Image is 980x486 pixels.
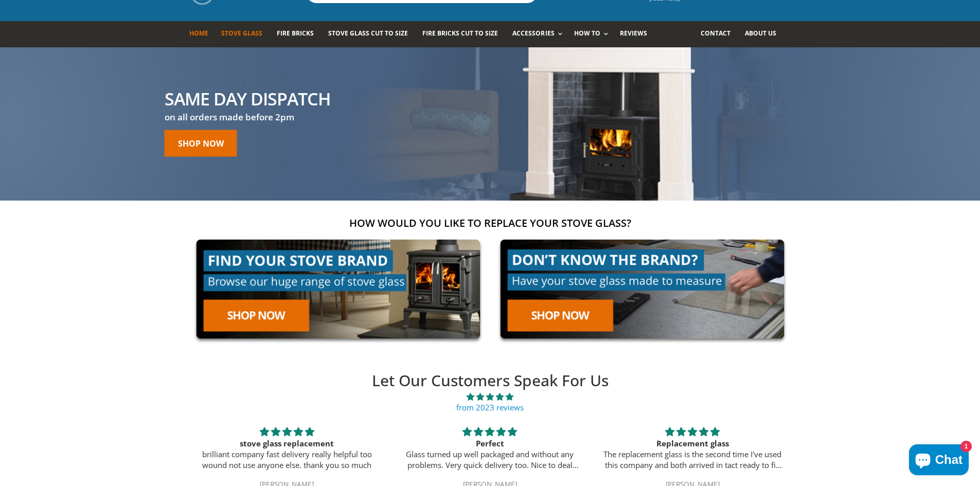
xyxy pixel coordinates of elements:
span: Fire Bricks Cut To Size [422,29,498,38]
a: 4.89 stars from 2023 reviews [186,391,795,413]
span: Home [189,29,208,38]
h2: Let Our Customers Speak For Us [186,370,795,391]
a: Stove Glass Cut To Size [328,21,416,47]
span: Contact [701,29,730,38]
div: Perfect [401,438,579,449]
a: Contact [701,21,738,47]
span: 4.89 stars [186,391,795,402]
a: Home [189,21,216,47]
a: About us [745,21,784,47]
span: Stove Glass [221,29,262,38]
a: Stove Glass [221,21,270,47]
span: About us [745,29,776,38]
img: made-to-measure-cta_2cd95ceb-d519-4648-b0cf-d2d338fdf11f.jpg [493,232,791,346]
div: Replacement glass [603,438,781,449]
div: 5 stars [401,425,579,438]
inbox-online-store-chat: Shopify online store chat [906,444,972,478]
span: Fire Bricks [277,29,314,38]
p: brilliant company fast delivery really helpful too wound not use anyone else. thank you so much [198,449,376,471]
a: Fire Bricks [277,21,322,47]
h3: on all orders made before 2pm [165,111,331,123]
h2: How would you like to replace your stove glass? [189,216,791,230]
h2: Same day Dispatch [165,89,331,107]
span: Accessories [512,29,554,38]
img: find-your-brand-cta_9b334d5d-5c94-48ed-825f-d7972bbdebd0.jpg [189,232,487,346]
div: 5 stars [603,425,781,438]
a: How To [574,21,613,47]
a: Reviews [620,21,655,47]
span: How To [574,29,600,38]
a: Accessories [512,21,567,47]
p: The replacement glass is the second time I've used this company and both arrived in tact ready to... [603,449,781,471]
p: Glass turned up well packaged and without any problems. Very quick delivery too. Nice to deal wit... [401,449,579,471]
a: Shop Now [165,130,237,156]
span: Stove Glass Cut To Size [328,29,408,38]
div: 5 stars [198,425,376,438]
a: Fire Bricks Cut To Size [422,21,506,47]
a: from 2023 reviews [456,402,524,412]
span: Reviews [620,29,647,38]
div: stove glass replacement [198,438,376,449]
